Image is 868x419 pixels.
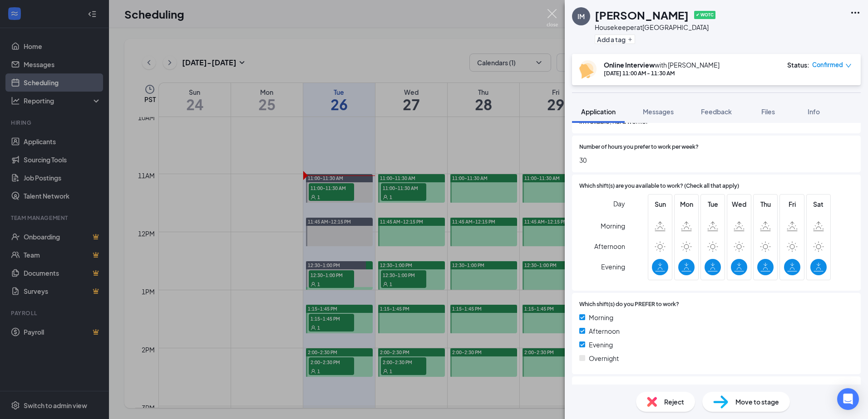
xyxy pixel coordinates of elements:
span: Sat [810,199,827,209]
span: Fri [784,199,800,209]
span: Feedback [701,107,732,116]
div: [DATE] 11:00 AM - 11:30 AM [604,69,720,77]
b: Online Interview [604,61,655,69]
span: Evening [589,340,613,350]
span: Thu [757,199,774,209]
div: Housekeeper at [GEOGRAPHIC_DATA] [595,23,715,32]
span: Morning [601,218,625,234]
span: Number of hours you prefer to work per week? [579,143,699,151]
span: Reject [664,397,684,407]
span: Which shift(s) are you available to work? (Check all that apply) [579,182,739,190]
span: Day [613,199,625,209]
span: Application [581,107,616,116]
button: PlusAdd a tag [595,34,635,44]
span: Tue [705,199,721,209]
span: Wed [731,199,747,209]
span: Sun [652,199,668,209]
span: Files [761,107,775,116]
span: down [845,63,852,69]
div: Open Intercom Messenger [837,388,859,410]
span: 30 [579,155,853,165]
svg: Plus [627,37,633,42]
span: Evening [601,258,625,275]
span: Morning [589,312,613,322]
span: Messages [643,107,674,116]
span: Mon [678,199,695,209]
div: with [PERSON_NAME] [604,60,720,69]
div: Status : [787,60,809,69]
span: Afternoon [594,238,625,254]
span: Select shift types you will be available to work: [579,384,700,392]
span: Which shift(s) do you PREFER to work? [579,300,679,309]
span: Move to stage [735,397,779,407]
span: Afternoon [589,326,620,336]
svg: Ellipses [850,7,861,18]
h1: [PERSON_NAME] [595,7,689,23]
span: Info [808,107,820,116]
div: IM [577,12,585,21]
span: ✔ WOTC [694,11,715,19]
span: Overnight [589,353,619,363]
span: Confirmed [812,60,843,69]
